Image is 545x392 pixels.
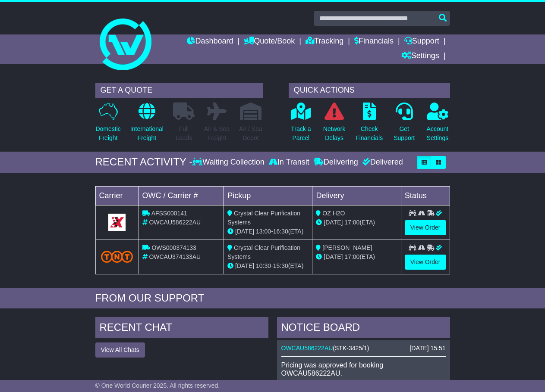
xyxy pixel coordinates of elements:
[281,345,446,352] div: ( )
[410,345,445,352] div: [DATE] 15:51
[151,244,196,251] span: OWS000374133
[235,262,254,269] span: [DATE]
[401,49,439,64] a: Settings
[281,345,333,352] a: OWCAU586222AU
[277,317,450,340] div: NOTICE BOARD
[95,382,220,389] span: © One World Courier 2025. All rights reserved.
[405,255,446,270] a: View Order
[149,253,201,260] span: OWCAU374133AU
[404,34,439,49] a: Support
[239,124,262,143] p: Air / Sea Depot
[95,156,193,168] div: RECENT ACTIVITY -
[227,210,300,226] span: Crystal Clear Purification Systems
[281,361,446,377] p: Pricing was approved for booking OWCAU586222AU.
[149,219,201,226] span: OWCAU586222AU
[130,124,164,143] p: International Freight
[312,158,360,167] div: Delivering
[108,214,126,231] img: GetCarrierServiceLogo
[393,102,415,147] a: GetSupport
[227,227,309,236] div: - (ETA)
[227,244,300,260] span: Crystal Clear Purification Systems
[235,228,254,235] span: [DATE]
[405,220,446,235] a: View Order
[130,102,164,147] a: InternationalFreight
[323,102,346,147] a: NetworkDelays
[427,124,449,143] p: Account Settings
[306,34,343,49] a: Tracking
[256,262,271,269] span: 10:30
[95,83,263,98] div: GET A QUOTE
[227,261,309,271] div: - (ETA)
[151,210,187,217] span: AFSS000141
[267,158,312,167] div: In Transit
[324,219,343,226] span: [DATE]
[289,83,450,98] div: QUICK ACTIONS
[344,219,359,226] span: 17:00
[95,342,145,358] button: View All Chats
[95,186,139,205] td: Carrier
[316,218,397,227] div: (ETA)
[244,34,295,49] a: Quote/Book
[335,345,367,352] span: STK-3425/1
[324,253,343,260] span: [DATE]
[204,124,230,143] p: Air & Sea Freight
[187,34,233,49] a: Dashboard
[273,262,288,269] span: 15:30
[291,124,311,143] p: Track a Parcel
[273,228,288,235] span: 16:30
[323,124,345,143] p: Network Delays
[355,102,383,147] a: CheckFinancials
[354,34,394,49] a: Financials
[173,124,195,143] p: Full Loads
[312,186,401,205] td: Delivery
[95,292,450,305] div: FROM OUR SUPPORT
[224,186,312,205] td: Pickup
[95,102,121,147] a: DomesticFreight
[96,124,121,143] p: Domestic Freight
[322,210,345,217] span: OZ H2O
[95,317,268,340] div: RECENT CHAT
[401,186,450,205] td: Status
[290,102,311,147] a: Track aParcel
[322,244,372,251] span: [PERSON_NAME]
[316,252,397,261] div: (ETA)
[256,228,271,235] span: 13:00
[101,251,133,262] img: TNT_Domestic.png
[139,186,224,205] td: OWC / Carrier #
[192,158,266,167] div: Waiting Collection
[426,102,449,147] a: AccountSettings
[394,124,415,143] p: Get Support
[344,253,359,260] span: 17:00
[360,158,403,167] div: Delivered
[356,124,383,143] p: Check Financials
